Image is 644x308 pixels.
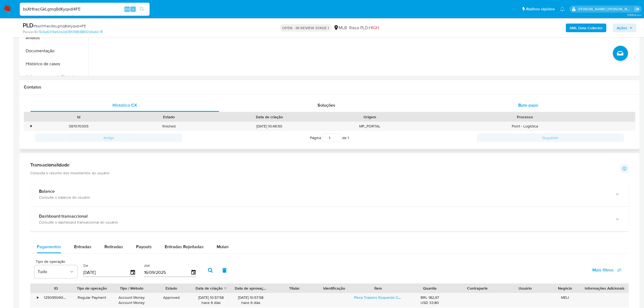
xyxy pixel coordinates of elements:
div: MLB [333,25,347,31]
button: Ações [613,24,636,32]
span: Alt [125,6,129,12]
span: Página de [310,133,349,142]
span: Bate-papo [518,102,538,108]
span: Soluções [318,102,335,108]
span: Ações [617,24,627,32]
button: Documentação [21,44,88,57]
a: Sair [634,6,640,12]
div: Processo [419,114,631,120]
div: Origem [329,114,411,120]
span: # bsXHhecGkLgmq8dKyqxdl4FE [34,23,86,29]
span: Histórico CX [113,102,137,108]
span: Atalhos rápidos [526,6,555,12]
button: Adiantamentos de Dinheiro [21,70,88,83]
span: 1 [348,135,349,140]
div: Estado [127,114,210,120]
b: Person ID [23,30,38,34]
b: PLD [23,21,34,30]
div: Data de criação [218,114,321,120]
button: Anexos [21,31,88,44]
h1: Contatos [24,84,635,90]
button: Histórico de casos [21,57,88,70]
span: Risco PLD: [349,25,379,31]
button: Seguindo [477,133,624,142]
button: search-icon [136,5,147,13]
b: AML Data Collector [570,24,603,32]
div: Id [37,114,120,120]
span: s [132,6,134,12]
div: Point - Logística [415,122,635,131]
button: AML Data Collector [566,24,606,32]
a: f3c0a6019e60e3d0810980885f2b5eb0 [39,30,103,34]
button: Antigo [35,133,182,142]
div: [DATE] 10:46:50 [214,122,325,131]
div: MP_PORTAL [325,122,415,131]
a: Notificações [560,7,565,11]
input: Pesquise usuários ou casos... [20,6,150,13]
p: emerson.gomes@mercadopago.com.br [578,6,633,12]
p: OPEN - IN REVIEW STAGE I [280,24,331,32]
div: • [31,124,32,129]
span: HIGH [369,25,379,31]
div: finished [124,122,214,131]
span: 3.159.0-rc-1 [627,13,641,17]
div: 397070305 [34,122,124,131]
